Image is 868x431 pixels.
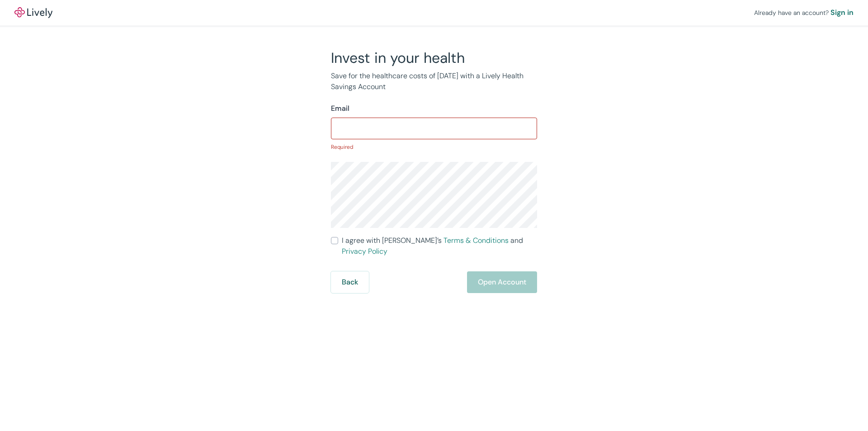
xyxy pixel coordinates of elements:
[443,236,509,245] a: Terms & Conditions
[342,246,387,256] a: Privacy Policy
[14,7,52,18] img: Lively
[342,235,537,257] span: I agree with [PERSON_NAME]’s and
[830,7,854,18] a: Sign in
[331,271,369,293] button: Back
[331,143,537,151] p: Required
[331,103,349,114] label: Email
[14,7,52,18] a: LivelyLively
[754,7,854,18] div: Already have an account?
[331,71,537,92] p: Save for the healthcare costs of [DATE] with a Lively Health Savings Account
[331,49,537,67] h2: Invest in your health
